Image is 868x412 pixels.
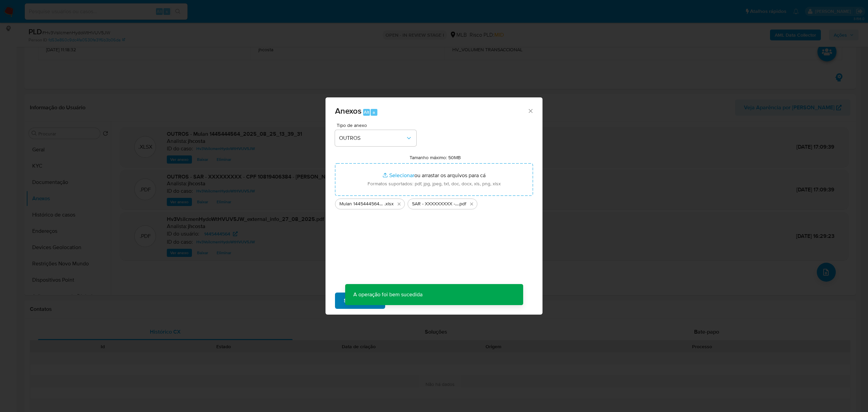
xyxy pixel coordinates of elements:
span: .xlsx [384,201,394,207]
span: Subir arquivo [344,293,376,308]
span: Tipo de anexo [337,123,418,128]
span: OUTROS [339,135,406,142]
button: Excluir Mulan 1445444564_2025_08_25_13_39_31.xlsx [395,200,403,208]
span: Alt [364,109,369,115]
span: Anexos [335,105,361,117]
button: Excluir SAR - XXXXXXXXX - CPF 10819406384 - LUCAS DA SILVA PEIXOTO.pdf [468,200,476,208]
button: OUTROS [335,130,416,146]
button: Fechar [527,108,533,114]
p: A operação foi bem sucedida [345,284,431,305]
span: SAR - XXXXXXXXX - CPF 10819406384 - [PERSON_NAME] [412,201,458,207]
span: a [373,109,375,115]
label: Tamanho máximo: 50MB [410,154,461,161]
button: Subir arquivo [335,293,385,309]
span: Cancelar [397,293,419,308]
span: .pdf [458,201,466,207]
span: Mulan 1445444564_2025_08_25_13_39_31 [339,201,384,207]
ul: Arquivos selecionados [335,196,533,209]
